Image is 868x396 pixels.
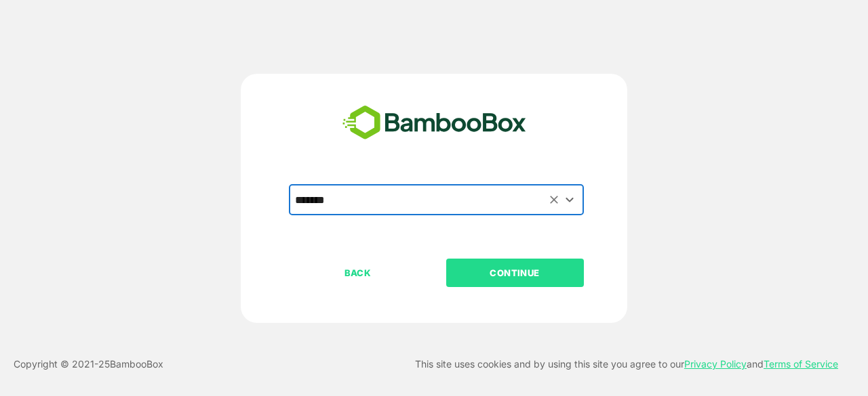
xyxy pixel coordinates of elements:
[561,190,579,208] button: Open
[764,358,838,370] a: Terms of Service
[446,259,584,287] button: CONTINUE
[415,356,838,372] p: This site uses cookies and by using this site you agree to our and
[14,356,163,372] p: Copyright © 2021- 25 BambooBox
[290,265,426,280] p: BACK
[289,259,427,287] button: BACK
[335,101,534,146] img: bamboobox
[447,265,583,280] p: CONTINUE
[684,358,747,370] a: Privacy Policy
[547,192,562,207] button: Clear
